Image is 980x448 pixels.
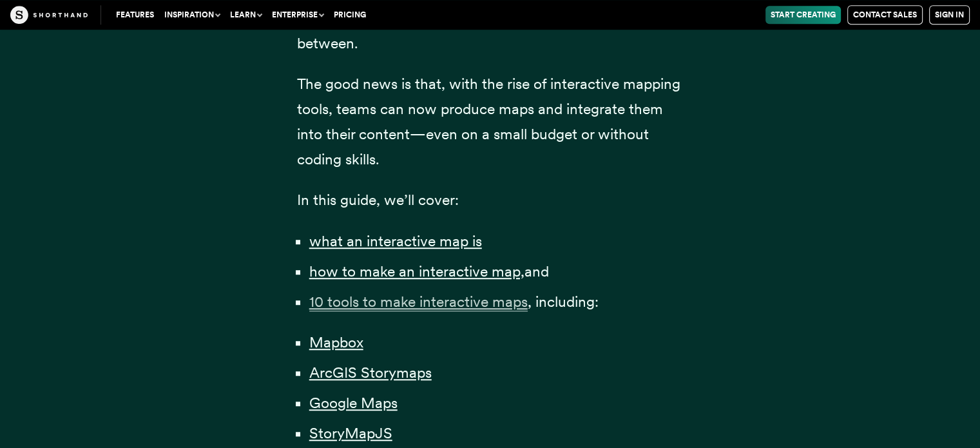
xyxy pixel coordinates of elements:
[524,262,549,280] span: and
[847,5,923,24] a: Contact Sales
[111,6,159,24] a: Features
[267,6,329,24] button: Enterprise
[309,333,363,351] a: Mapbox
[309,293,528,311] a: 10 tools to make interactive maps
[765,6,841,24] a: Start Creating
[528,293,599,311] span: , including:
[297,75,680,168] span: The good news is that, with the rise of interactive mapping tools, teams can now produce maps and...
[929,5,970,24] a: Sign in
[329,6,371,24] a: Pricing
[225,6,267,24] button: Learn
[309,364,432,382] a: ArcGIS Storymaps
[10,6,88,24] img: The Craft
[297,191,459,209] span: In this guide, we’ll cover:
[309,232,482,250] a: what an interactive map is
[309,262,524,280] a: how to make an interactive map,
[309,394,398,412] a: Google Maps
[159,6,225,24] button: Inspiration
[309,424,392,442] a: StoryMapJS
